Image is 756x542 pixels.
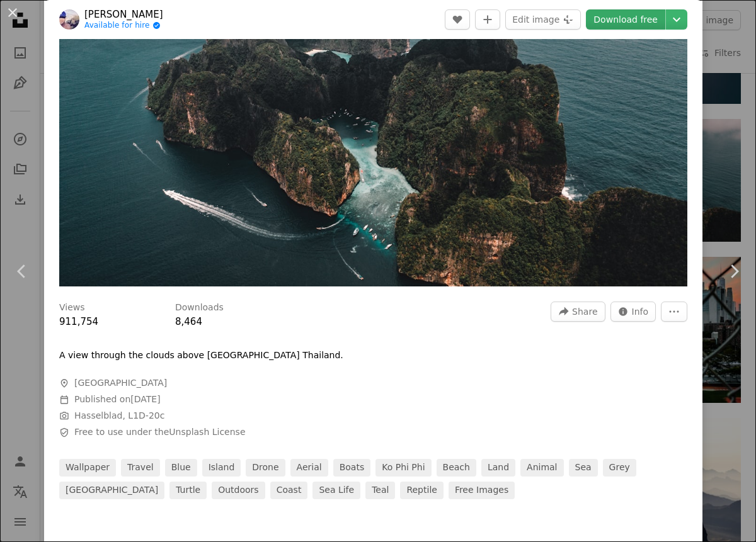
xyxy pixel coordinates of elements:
[586,9,665,30] a: Download free
[59,302,85,314] h3: Views
[569,459,598,477] a: sea
[59,459,116,477] a: wallpaper
[375,459,431,477] a: ko phi phi
[74,377,167,390] span: [GEOGRAPHIC_DATA]
[661,302,687,322] button: More Actions
[505,9,581,30] button: Edit image
[290,459,328,477] a: aerial
[712,211,756,332] a: Next
[59,9,79,30] img: Go to Jared Rice's profile
[175,316,202,327] span: 8,464
[632,302,649,321] span: Info
[666,9,687,30] button: Choose download size
[551,302,605,322] button: Share this image
[572,302,597,321] span: Share
[603,459,636,477] a: grey
[59,482,164,499] a: [GEOGRAPHIC_DATA]
[175,302,224,314] h3: Downloads
[365,482,395,499] a: teal
[74,426,246,439] span: Free to use under the
[445,9,470,30] button: Like
[481,459,515,477] a: land
[169,427,245,437] a: Unsplash License
[610,302,656,322] button: Stats about this image
[520,459,563,477] a: animal
[437,459,476,477] a: beach
[130,394,160,404] time: August 13, 2019 at 3:26:41 AM GMT+7
[400,482,443,499] a: reptile
[169,482,207,499] a: turtle
[74,410,164,422] button: Hasselblad, L1D-20c
[74,394,161,404] span: Published on
[59,349,343,362] p: A view through the clouds above [GEOGRAPHIC_DATA] Thailand.
[475,9,500,30] button: Add to Collection
[84,21,163,31] a: Available for hire
[84,8,163,21] a: [PERSON_NAME]
[449,482,515,499] a: Free images
[165,459,197,477] a: blue
[270,482,308,499] a: coast
[333,459,371,477] a: boats
[121,459,160,477] a: travel
[202,459,241,477] a: island
[312,482,360,499] a: sea life
[246,459,285,477] a: drone
[212,482,265,499] a: outdoors
[59,316,98,327] span: 911,754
